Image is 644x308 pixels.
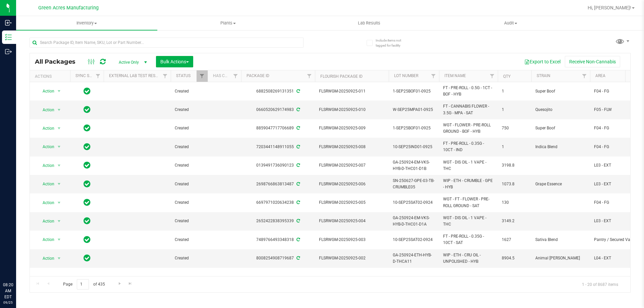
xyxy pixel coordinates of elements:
[296,89,300,94] span: Sync from Compliance System
[319,218,385,224] span: FLSRWGM-20250925-004
[319,199,385,206] span: FLSRWGM-20250925-005
[175,199,204,206] span: Created
[319,144,385,150] span: FLSRWGM-20250925-008
[240,255,316,261] div: 8008254908719687
[84,179,91,189] span: In Sync
[37,198,55,207] span: Action
[16,16,157,30] a: Inventory
[594,162,636,169] span: L03 - EXT
[240,144,316,150] div: 7203441148911055
[394,73,418,78] a: Lot Number
[296,219,300,223] span: Sync from Compliance System
[55,86,63,96] span: select
[109,73,162,78] a: External Lab Test Result
[158,20,298,26] span: Plants
[35,58,82,65] span: All Packages
[37,179,55,189] span: Action
[84,161,91,170] span: In Sync
[296,182,300,186] span: Sync from Compliance System
[443,140,494,153] span: FT - PRE-ROLL - 0.35G - 10CT - IND
[55,105,63,115] span: select
[502,107,527,113] span: 1
[579,70,590,82] a: Filter
[208,70,241,82] th: Has COA
[55,179,63,189] span: select
[594,199,636,206] span: F04 - FG
[30,38,304,48] input: Search Package ID, Item Name, SKU, Lot or Part Number...
[55,254,63,263] span: select
[304,70,315,82] a: Filter
[55,142,63,151] span: select
[535,144,586,150] span: Indica Blend
[240,218,316,224] div: 2652422838395339
[175,255,204,261] span: Created
[299,16,440,30] a: Lab Results
[37,124,55,133] span: Action
[296,163,300,168] span: Sync from Compliance System
[37,142,55,151] span: Action
[502,125,527,131] span: 750
[157,16,299,30] a: Plants
[84,235,91,244] span: In Sync
[230,70,241,82] a: Filter
[296,256,300,260] span: Sync from Compliance System
[296,126,300,130] span: Sync from Compliance System
[537,73,550,78] a: Strain
[175,162,204,169] span: Created
[319,181,385,187] span: FLSRWGM-20250925-006
[197,70,208,82] a: Filter
[175,125,204,131] span: Created
[296,237,300,242] span: Sync from Compliance System
[247,73,269,78] a: Package ID
[594,255,636,261] span: L04 - EXT
[240,162,316,169] div: 0139491736090123
[594,144,636,150] span: F04 - FG
[84,198,91,207] span: In Sync
[443,85,494,98] span: FT - PRE-ROLL - 0.5G - 1CT - BOF - HYB
[588,5,631,10] span: Hi, [PERSON_NAME]!
[319,107,385,113] span: FLSRWGM-20250925-010
[240,125,316,131] div: 8859047717706689
[240,237,316,243] div: 7489766493348318
[175,218,204,224] span: Created
[577,279,624,289] span: 1 - 20 of 8687 items
[393,252,435,265] span: GA-250924-ETH-HYB-D-THCA11
[5,19,12,26] inline-svg: Inbound
[84,142,91,151] span: In Sync
[37,235,55,244] span: Action
[77,279,89,290] input: 1
[84,105,91,114] span: In Sync
[443,215,494,228] span: WGT - DIS OIL - 1 VAPE - THC
[502,218,527,224] span: 3149.2
[37,217,55,226] span: Action
[240,181,316,187] div: 2698766863813487
[175,107,204,113] span: Created
[125,279,135,288] a: Go to the last page
[240,107,316,113] div: 0660520629174983
[440,20,581,26] span: Audit
[240,199,316,206] div: 6697971020634238
[319,88,385,95] span: FLSRWGM-20250925-011
[535,125,586,131] span: Super Boof
[349,20,389,26] span: Lab Results
[296,144,300,149] span: Sync from Compliance System
[594,125,636,131] span: F04 - FG
[502,199,527,206] span: 130
[393,215,435,228] span: GA-250924-EM-VKS-HYB-D-THC01-D1A
[502,181,527,187] span: 1073.8
[319,162,385,169] span: FLSRWGM-20250925-007
[93,70,104,82] a: Filter
[84,123,91,133] span: In Sync
[502,88,527,95] span: 1
[3,300,13,305] p: 09/25
[84,216,91,226] span: In Sync
[393,237,435,243] span: 10-SEP25SAT02-0924
[487,70,498,82] a: Filter
[535,107,586,113] span: Quesojito
[5,34,12,41] inline-svg: Inventory
[502,255,527,261] span: 8904.5
[55,198,63,207] span: select
[443,122,494,135] span: WGT - FLOWER - PRE-ROLL GROUND - BOF - HYB
[57,279,110,290] span: Page of 435
[115,279,124,288] a: Go to the next page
